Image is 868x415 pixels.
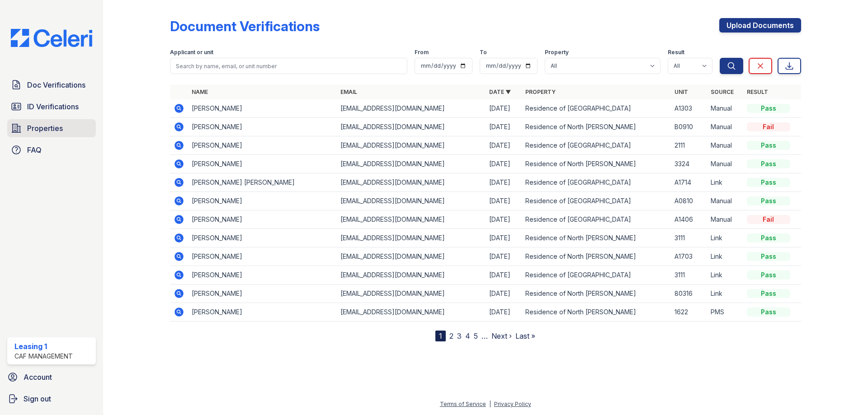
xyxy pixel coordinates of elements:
td: [EMAIL_ADDRESS][DOMAIN_NAME] [337,284,486,303]
span: ID Verifications [27,101,79,112]
span: Account [24,372,52,382]
div: Fail [747,122,790,131]
span: Doc Verifications [27,79,85,90]
a: Email [340,89,357,95]
td: [DATE] [486,155,522,173]
div: Pass [747,141,790,150]
span: Sign out [24,393,51,404]
td: [PERSON_NAME] [188,118,337,136]
td: [PERSON_NAME] [188,266,337,284]
td: Link [707,173,743,192]
td: Manual [707,155,743,173]
td: Residence of North [PERSON_NAME] [522,284,670,303]
td: Manual [707,192,743,210]
td: A1303 [671,99,707,118]
td: A1703 [671,247,707,266]
a: Sign out [4,390,99,408]
td: [EMAIL_ADDRESS][DOMAIN_NAME] [337,303,486,322]
div: Pass [747,308,790,317]
td: Residence of [GEOGRAPHIC_DATA] [522,99,670,118]
td: [PERSON_NAME] [188,303,337,322]
td: [PERSON_NAME] [188,136,337,155]
td: [DATE] [486,247,522,266]
div: Pass [747,233,790,242]
td: 3111 [671,266,707,284]
td: [EMAIL_ADDRESS][DOMAIN_NAME] [337,118,486,136]
td: [EMAIL_ADDRESS][DOMAIN_NAME] [337,192,486,210]
span: Properties [27,123,63,134]
td: Residence of [GEOGRAPHIC_DATA] [522,192,670,210]
a: Terms of Service [440,401,486,407]
a: 5 [474,331,478,340]
td: [EMAIL_ADDRESS][DOMAIN_NAME] [337,155,486,173]
div: | [489,401,491,407]
label: From [415,49,429,56]
td: [DATE] [486,118,522,136]
td: [PERSON_NAME] [188,99,337,118]
a: Name [192,89,208,95]
a: Source [711,89,734,95]
td: Link [707,247,743,266]
img: CE_Logo_Blue-a8612792a0a2168367f1c8372b55b34899dd931a85d93a1a3d3e32e68fde9ad4.png [4,29,99,47]
td: 3324 [671,155,707,173]
td: [DATE] [486,229,522,247]
a: Next › [491,331,512,340]
td: [PERSON_NAME] [188,155,337,173]
a: Doc Verifications [7,76,96,94]
a: 2 [449,331,453,340]
td: [DATE] [486,210,522,229]
td: [PERSON_NAME] [PERSON_NAME] [188,173,337,192]
label: To [480,49,487,56]
td: Link [707,284,743,303]
td: Manual [707,136,743,155]
td: Link [707,266,743,284]
label: Applicant or unit [170,49,213,56]
td: [DATE] [486,284,522,303]
div: CAF Management [14,352,73,361]
td: Residence of North [PERSON_NAME] [522,303,670,322]
td: [DATE] [486,99,522,118]
a: Result [747,89,768,95]
td: Manual [707,99,743,118]
td: Link [707,229,743,247]
td: 3111 [671,229,707,247]
div: Pass [747,270,790,280]
td: B0910 [671,118,707,136]
a: Privacy Policy [494,401,531,407]
a: Unit [675,89,688,95]
span: FAQ [27,145,42,155]
td: Residence of [GEOGRAPHIC_DATA] [522,210,670,229]
td: Residence of [GEOGRAPHIC_DATA] [522,266,670,284]
td: [EMAIL_ADDRESS][DOMAIN_NAME] [337,210,486,229]
td: Residence of [GEOGRAPHIC_DATA] [522,173,670,192]
td: [PERSON_NAME] [188,210,337,229]
div: Fail [747,215,790,224]
a: Property [525,89,556,95]
td: PMS [707,303,743,322]
td: [DATE] [486,136,522,155]
td: A1406 [671,210,707,229]
td: [PERSON_NAME] [188,284,337,303]
td: 1622 [671,303,707,322]
label: Property [545,49,569,56]
div: Pass [747,196,790,205]
a: FAQ [7,141,96,159]
td: [DATE] [486,266,522,284]
a: ID Verifications [7,98,96,116]
a: Upload Documents [719,18,801,33]
a: 4 [465,331,470,340]
td: Residence of North [PERSON_NAME] [522,247,670,266]
div: Leasing 1 [14,341,73,352]
div: 1 [435,331,446,341]
td: [EMAIL_ADDRESS][DOMAIN_NAME] [337,136,486,155]
td: [PERSON_NAME] [188,192,337,210]
td: [DATE] [486,192,522,210]
td: [PERSON_NAME] [188,247,337,266]
td: A0810 [671,192,707,210]
td: [EMAIL_ADDRESS][DOMAIN_NAME] [337,247,486,266]
a: 3 [457,331,462,340]
div: Pass [747,289,790,298]
div: Pass [747,159,790,168]
td: Residence of North [PERSON_NAME] [522,229,670,247]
